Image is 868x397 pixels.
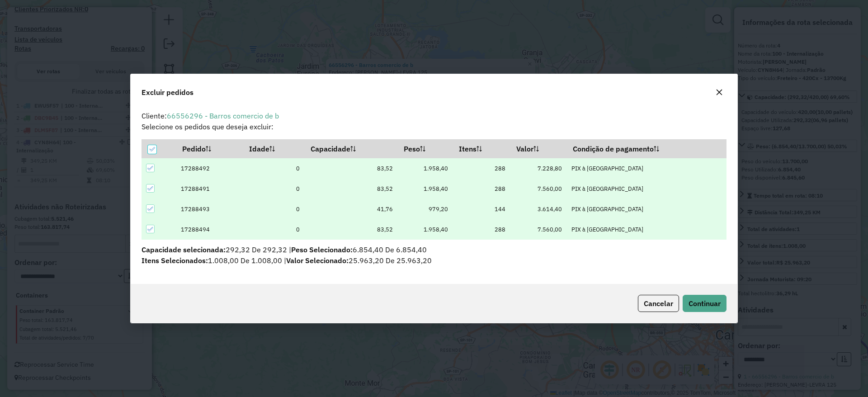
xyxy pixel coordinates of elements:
span: Itens Selecionados: [142,256,208,265]
td: 83,52 [305,179,398,199]
td: 0 [243,219,304,240]
button: Cancelar [638,295,679,312]
td: 17288491 [176,179,243,199]
td: PIX à [GEOGRAPHIC_DATA] [566,219,726,240]
td: 0 [243,179,304,199]
span: Excluir pedidos [142,87,193,98]
th: Capacidade [305,139,398,158]
td: 41,76 [305,199,398,219]
th: Valor [510,139,566,158]
th: Peso [398,139,453,158]
p: Selecione os pedidos que deseja excluir: [142,121,726,132]
td: 288 [453,158,510,179]
td: 1.958,40 [398,179,453,199]
span: Peso Selecionado: [291,245,353,254]
th: Itens [453,139,510,158]
td: 17288492 [176,158,243,179]
a: 66556296 - Barros comercio de b [167,111,279,120]
td: 7.228,80 [510,158,566,179]
td: 144 [453,199,510,219]
td: 7.560,00 [510,219,566,240]
th: Pedido [176,139,243,158]
p: 25.963,20 De 25.963,20 [142,255,726,266]
td: 288 [453,179,510,199]
td: 1.958,40 [398,158,453,179]
td: 83,52 [305,158,398,179]
td: PIX à [GEOGRAPHIC_DATA] [566,158,726,179]
p: 292,32 De 292,32 | 6.854,40 De 6.854,40 [142,244,726,255]
span: 1.008,00 De 1.008,00 | [142,256,286,265]
td: 0 [243,158,304,179]
td: 1.958,40 [398,219,453,240]
td: PIX à [GEOGRAPHIC_DATA] [566,179,726,199]
th: Idade [243,139,304,158]
td: 83,52 [305,219,398,240]
button: Continuar [683,295,726,312]
td: 17288494 [176,219,243,240]
td: 7.560,00 [510,179,566,199]
td: 3.614,40 [510,199,566,219]
td: 288 [453,219,510,240]
td: 979,20 [398,199,453,219]
td: 17288493 [176,199,243,219]
span: Continuar [689,299,721,308]
span: Cancelar [644,299,673,308]
span: Cliente: [142,111,279,120]
span: Capacidade selecionada: [142,245,226,254]
td: 0 [243,199,304,219]
th: Condição de pagamento [566,139,726,158]
span: Valor Selecionado: [286,256,349,265]
td: PIX à [GEOGRAPHIC_DATA] [566,199,726,219]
